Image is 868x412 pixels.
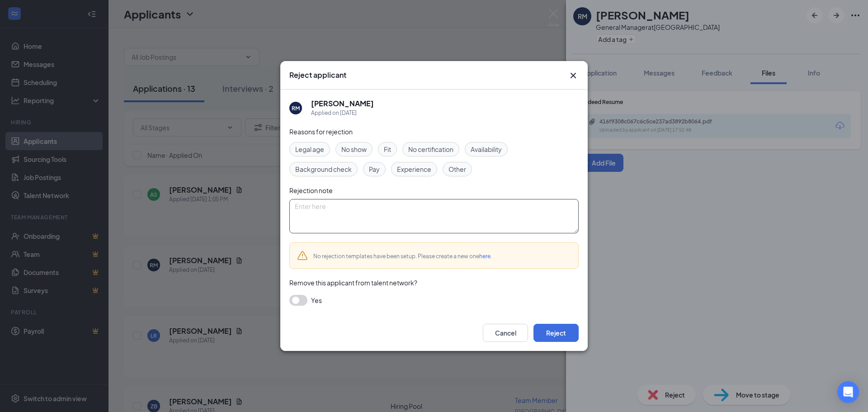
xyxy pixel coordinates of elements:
[397,164,431,174] span: Experience
[479,253,491,260] a: here
[311,109,374,118] div: Applied on [DATE]
[341,144,367,154] span: No show
[289,70,346,80] h3: Reject applicant
[295,164,352,174] span: Background check
[471,144,502,154] span: Availability
[289,128,353,136] span: Reasons for rejection
[448,164,466,174] span: Other
[292,104,300,112] div: RM
[533,324,579,342] button: Reject
[384,144,391,154] span: Fit
[297,250,308,261] svg: Warning
[408,144,453,154] span: No certification
[289,186,333,194] span: Rejection note
[311,99,374,109] h5: [PERSON_NAME]
[369,164,380,174] span: Pay
[568,70,579,81] button: Close
[313,253,492,260] span: No rejection templates have been setup. Please create a new one .
[295,144,324,154] span: Legal age
[289,279,417,287] span: Remove this applicant from talent network?
[483,324,528,342] button: Cancel
[568,70,579,81] svg: Cross
[837,381,859,403] div: Open Intercom Messenger
[311,295,322,306] span: Yes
